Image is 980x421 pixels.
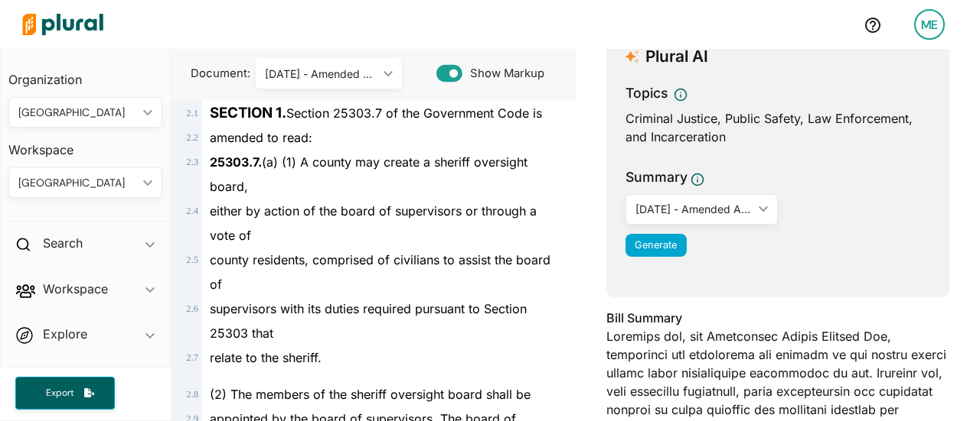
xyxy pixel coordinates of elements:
[183,65,237,82] span: Document:
[8,128,162,161] h3: Workspace
[8,57,162,91] h3: Organization
[186,206,198,216] span: 2 . 4
[914,9,945,40] div: ME
[210,301,527,341] span: supervisors with its duties required pursuant to Section 25303 that
[626,234,687,257] button: Generate
[210,130,312,145] span: amended to read:
[186,132,198,143] span: 2 . 2
[15,377,115,410] button: Export
[35,387,84,400] span: Export
[635,201,753,217] div: [DATE] - Amended Assembly ([DATE])
[18,175,137,191] div: [GEOGRAPHIC_DATA]
[186,108,198,118] span: 2 . 1
[626,109,930,146] div: Criminal Justice, Public Safety, Law Enforcement, and Incarceration
[186,157,198,167] span: 2 . 3
[928,369,965,406] iframe: Intercom live chat
[265,66,377,82] div: [DATE] - Amended Assembly ([DATE])
[210,154,262,170] strong: 25303.7.
[210,350,322,365] span: relate to the sheriff.
[186,303,198,314] span: 2 . 6
[626,83,668,103] h3: Topics
[210,154,528,194] span: (a) (1) A county may create a sheriff oversight board,
[645,47,708,66] h3: Plural AI
[902,3,957,46] a: ME
[43,280,108,297] h2: Workspace
[626,167,688,187] h3: Summary
[462,65,544,82] span: Show Markup
[635,239,677,251] span: Generate
[186,254,198,265] span: 2 . 5
[186,352,198,363] span: 2 . 7
[210,203,537,243] span: either by action of the board of supervisors or through a vote of
[606,309,949,327] h3: Bill Summary
[18,105,137,121] div: [GEOGRAPHIC_DATA]
[210,104,286,121] strong: SECTION 1.
[210,387,531,402] span: (2) The members of the sheriff oversight board shall be
[210,105,542,121] span: Section 25303.7 of the Government Code is
[43,325,87,342] h2: Explore
[186,389,198,400] span: 2 . 8
[43,235,83,251] h2: Search
[210,252,550,292] span: county residents, comprised of civilians to assist the board of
